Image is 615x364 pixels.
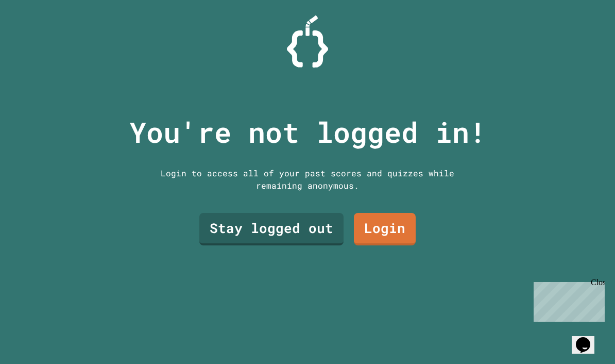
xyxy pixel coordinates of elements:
[287,15,328,68] img: Logo.svg
[354,213,416,245] a: Login
[529,278,605,322] iframe: chat widget
[199,213,344,245] a: Stay logged out
[129,111,486,154] p: You're not logged in!
[572,323,605,354] iframe: chat widget
[153,167,462,192] div: Login to access all of your past scores and quizzes while remaining anonymous.
[4,4,71,65] div: Chat with us now!Close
